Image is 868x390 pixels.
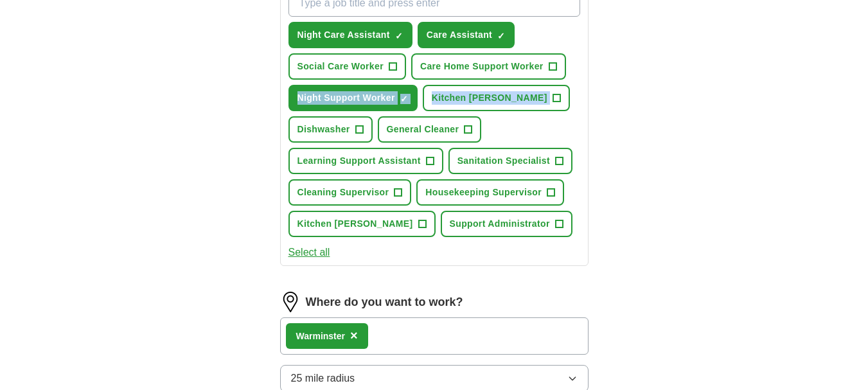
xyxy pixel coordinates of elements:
[425,186,542,199] span: Housekeeping Supervisor
[288,211,436,237] button: Kitchen [PERSON_NAME]
[427,28,492,42] span: Care Assistant
[296,330,346,343] div: Warminster
[288,22,412,48] button: Night Care Assistant✓
[418,22,515,48] button: Care Assistant✓
[297,91,395,105] span: Night Support Worker
[432,91,547,105] span: Kitchen [PERSON_NAME]
[297,217,413,231] span: Kitchen [PERSON_NAME]
[395,31,403,41] span: ✓
[423,85,570,111] button: Kitchen [PERSON_NAME]
[288,116,373,143] button: Dishwasher
[450,217,550,231] span: Support Administrator
[288,148,443,174] button: Learning Support Assistant
[280,292,301,312] img: location.png
[387,123,459,136] span: General Cleaner
[400,94,408,104] span: ✓
[297,186,389,199] span: Cleaning Supervisor
[288,85,418,111] button: Night Support Worker✓
[288,179,412,206] button: Cleaning Supervisor
[497,31,505,41] span: ✓
[448,148,572,174] button: Sanitation Specialist
[411,53,566,80] button: Care Home Support Worker
[378,116,482,143] button: General Cleaner
[291,371,355,386] span: 25 mile radius
[297,154,421,168] span: Learning Support Assistant
[288,53,406,80] button: Social Care Worker
[297,60,384,73] span: Social Care Worker
[288,245,330,260] button: Select all
[297,123,350,136] span: Dishwasher
[350,328,358,342] span: ×
[457,154,550,168] span: Sanitation Specialist
[306,294,463,311] label: Where do you want to work?
[350,326,358,346] button: ×
[420,60,544,73] span: Care Home Support Worker
[441,211,572,237] button: Support Administrator
[297,28,390,42] span: Night Care Assistant
[416,179,564,206] button: Housekeeping Supervisor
